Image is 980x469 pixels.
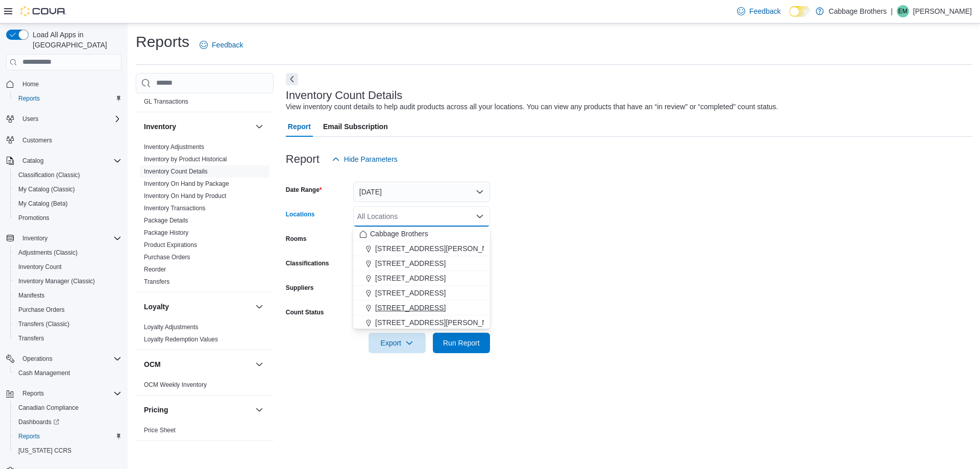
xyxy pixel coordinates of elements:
span: Transfers (Classic) [18,320,69,328]
span: Dark Mode [789,17,790,17]
span: Cash Management [18,369,70,377]
span: Inventory by Product Historical [144,155,227,163]
a: Inventory Count [14,261,66,273]
a: GL Transactions [144,98,188,105]
span: Inventory Count [18,263,62,271]
span: GL Transactions [144,97,188,106]
span: Inventory Adjustments [144,143,204,151]
a: Loyalty Redemption Values [144,336,218,343]
button: Reports [10,91,126,106]
a: Dashboards [10,415,126,429]
button: Promotions [10,211,126,225]
button: [DATE] [353,182,490,202]
label: Locations [286,210,315,218]
button: [STREET_ADDRESS] [353,271,490,286]
span: Reports [14,92,121,105]
button: Run Report [433,333,490,353]
button: [STREET_ADDRESS] [353,256,490,271]
span: Inventory Manager (Classic) [18,277,95,285]
button: Catalog [2,154,126,168]
span: [STREET_ADDRESS] [375,303,446,313]
a: Dashboards [14,416,63,428]
img: Cova [20,6,66,16]
button: Users [18,113,42,125]
label: Classifications [286,259,329,267]
span: Inventory [18,232,121,244]
span: Hide Parameters [344,154,398,164]
span: Catalog [18,155,121,167]
a: Transfers [144,278,169,285]
span: Classification (Classic) [18,171,80,179]
h3: Report [286,153,320,165]
span: Run Report [443,338,480,348]
button: Home [2,77,126,91]
button: Reports [18,387,48,400]
a: My Catalog (Beta) [14,198,72,210]
button: Pricing [144,405,251,415]
h3: Pricing [144,405,168,415]
button: Reports [10,429,126,443]
div: Inventory [136,141,274,292]
button: Transfers [10,331,126,345]
a: Feedback [195,35,247,55]
span: Manifests [18,291,44,300]
button: Export [369,333,426,353]
button: Loyalty [144,302,251,312]
h1: Reports [136,32,189,52]
button: Next [286,73,298,85]
button: My Catalog (Classic) [10,182,126,196]
span: Cash Management [14,367,121,379]
span: Price Sheet [144,426,176,434]
span: Washington CCRS [14,445,121,457]
span: Transfers [144,278,169,286]
span: Inventory On Hand by Product [144,192,226,200]
a: Reorder [144,266,166,273]
span: Operations [22,355,53,363]
span: Feedback [212,40,243,50]
a: Package History [144,229,188,236]
button: Purchase Orders [10,303,126,317]
a: Customers [18,134,56,146]
a: Product Expirations [144,241,197,249]
h3: Inventory Count Details [286,89,403,102]
span: Inventory On Hand by Package [144,180,229,188]
span: Canadian Compliance [14,402,121,414]
span: Export [375,333,420,353]
a: Adjustments (Classic) [14,246,82,259]
a: Inventory Transactions [144,205,206,212]
a: Package Details [144,217,188,224]
span: Reports [14,430,121,442]
span: [STREET_ADDRESS] [375,258,446,268]
h3: Loyalty [144,302,169,312]
a: Promotions [14,212,54,224]
span: [US_STATE] CCRS [18,447,71,455]
span: Transfers (Classic) [14,318,121,330]
a: Inventory Adjustments [144,143,204,151]
button: [STREET_ADDRESS] [353,286,490,301]
button: Cash Management [10,366,126,380]
a: Transfers [14,332,48,344]
a: Feedback [733,1,785,21]
a: OCM Weekly Inventory [144,381,207,388]
span: Reports [22,389,44,398]
button: Classification (Classic) [10,168,126,182]
a: Inventory Count Details [144,168,208,175]
button: OCM [144,359,251,369]
span: Email Subscription [323,116,388,137]
a: Inventory On Hand by Product [144,192,226,200]
p: [PERSON_NAME] [913,5,972,17]
button: [US_STATE] CCRS [10,443,126,458]
button: Hide Parameters [328,149,402,169]
span: [STREET_ADDRESS] [375,273,446,283]
span: Users [18,113,121,125]
span: Adjustments (Classic) [14,246,121,259]
span: Adjustments (Classic) [18,249,78,257]
span: Promotions [18,214,50,222]
span: My Catalog (Beta) [14,198,121,210]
